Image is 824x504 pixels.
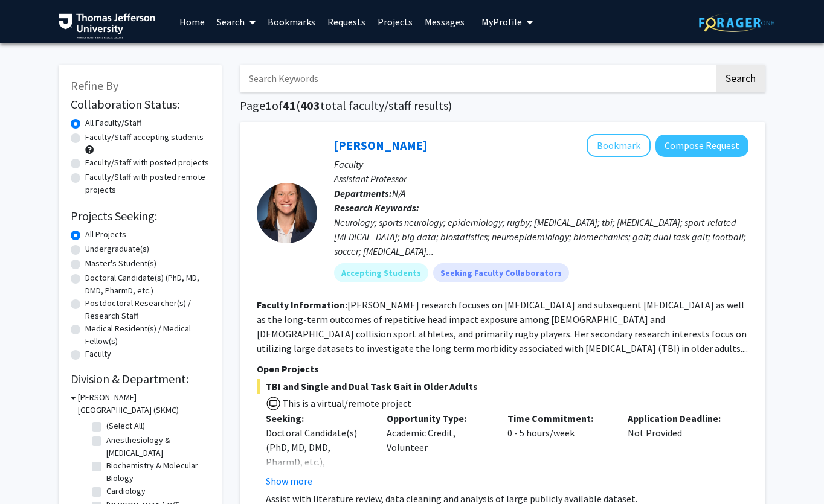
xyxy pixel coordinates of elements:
div: Not Provided [619,411,739,488]
label: Medical Resident(s) / Medical Fellow(s) [85,322,210,348]
p: Open Projects [257,362,748,376]
div: Neurology; sports neurology; epidemiology; rugby; [MEDICAL_DATA]; tbi; [MEDICAL_DATA]; sport-rela... [334,215,748,258]
label: All Projects [85,228,126,241]
p: Faculty [334,157,748,171]
input: Search Keywords [240,65,714,92]
b: Research Keywords: [334,202,419,214]
span: 1 [265,98,272,113]
a: Search [211,1,262,43]
label: Master's Student(s) [85,257,156,270]
button: Search [716,65,765,92]
p: Time Commitment: [507,411,610,426]
div: Academic Credit, Volunteer [378,411,498,488]
button: Compose Request to Katie Hunzinger [655,135,748,157]
label: Postdoctoral Researcher(s) / Research Staff [85,297,210,322]
h3: [PERSON_NAME][GEOGRAPHIC_DATA] (SKMC) [78,391,210,416]
p: Assistant Professor [334,171,748,186]
a: Messages [419,1,471,43]
iframe: Chat [9,450,51,495]
div: 0 - 5 hours/week [498,411,619,488]
button: Add Katie Hunzinger to Bookmarks [587,134,651,157]
a: Home [173,1,211,43]
span: 41 [283,98,296,113]
label: Cardiology [106,485,146,497]
a: [PERSON_NAME] [334,138,427,153]
label: All Faculty/Staff [85,116,141,129]
label: Faculty [85,348,111,360]
b: Faculty Information: [257,299,347,311]
span: Refine By [71,78,118,93]
span: This is a virtual/remote project [281,397,411,409]
b: Departments: [334,187,392,199]
span: My Profile [481,16,522,28]
span: N/A [392,187,405,199]
label: Faculty/Staff with posted projects [85,156,209,169]
h2: Collaboration Status: [71,97,210,112]
mat-chip: Seeking Faculty Collaborators [433,263,569,282]
mat-chip: Accepting Students [334,263,428,282]
p: Application Deadline: [628,411,730,426]
a: Projects [372,1,419,43]
fg-read-more: [PERSON_NAME] research focuses on [MEDICAL_DATA] and subsequent [MEDICAL_DATA] as well as the lon... [257,299,748,354]
a: Bookmarks [262,1,321,43]
label: Faculty/Staff accepting students [85,131,204,144]
p: Seeking: [266,411,369,426]
button: Show more [266,474,312,488]
label: (Select All) [106,419,145,432]
label: Biochemistry & Molecular Biology [106,459,207,485]
h1: Page of ( total faculty/staff results) [240,98,765,113]
h2: Projects Seeking: [71,209,210,223]
label: Doctoral Candidate(s) (PhD, MD, DMD, PharmD, etc.) [85,272,210,297]
label: Anesthesiology & [MEDICAL_DATA] [106,434,207,459]
a: Requests [321,1,372,43]
img: ForagerOne Logo [699,13,774,32]
label: Undergraduate(s) [85,243,149,255]
img: Thomas Jefferson University Logo [59,13,155,39]
label: Faculty/Staff with posted remote projects [85,171,210,196]
span: 403 [300,98,320,113]
h2: Division & Department: [71,372,210,386]
span: TBI and Single and Dual Task Gait in Older Adults [257,379,748,394]
p: Opportunity Type: [387,411,489,426]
